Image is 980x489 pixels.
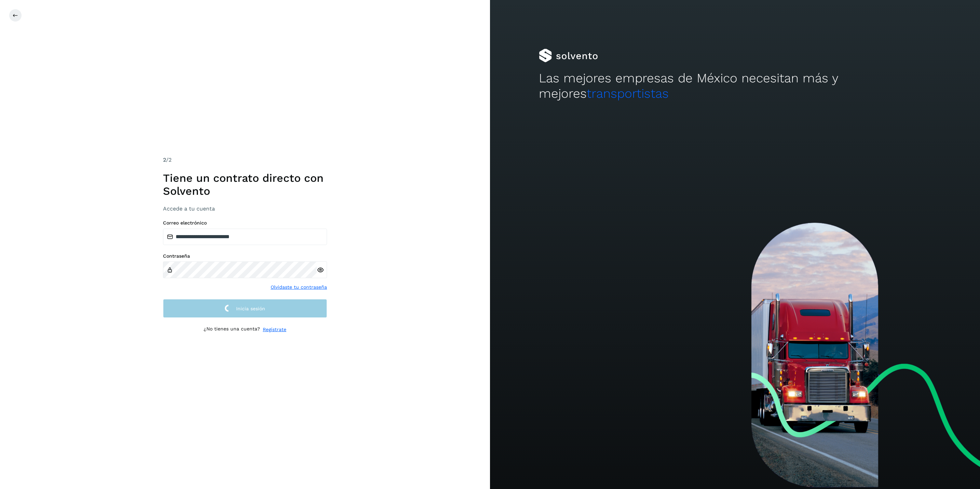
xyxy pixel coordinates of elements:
[163,157,166,163] span: 2
[271,284,327,291] a: Olvidaste tu contraseña
[539,71,931,101] h2: Las mejores empresas de México necesitan más y mejores
[163,156,327,164] div: /2
[204,326,260,333] p: ¿No tienes una cuenta?
[236,306,265,311] span: Inicia sesión
[163,299,327,318] button: Inicia sesión
[263,326,286,333] a: Regístrate
[163,205,327,212] h3: Accede a tu cuenta
[163,253,327,259] label: Contraseña
[163,172,327,198] h1: Tiene un contrato directo con Solvento
[163,220,327,226] label: Correo electrónico
[587,86,669,101] span: transportistas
